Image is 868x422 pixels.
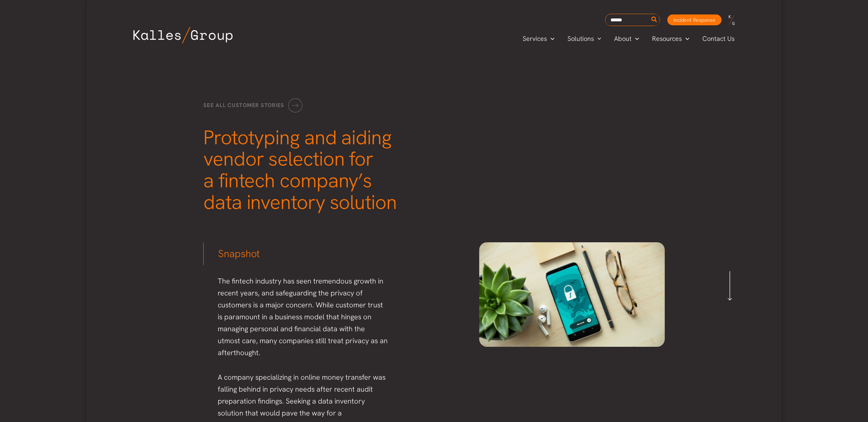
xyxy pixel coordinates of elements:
[218,276,388,357] span: The fintech industry has seen tremendous growth in recent years, and safeguarding the privacy of ...
[652,33,682,44] span: Resources
[561,33,608,44] a: SolutionsMenu Toggle
[631,33,639,44] span: Menu Toggle
[682,33,689,44] span: Menu Toggle
[608,33,646,44] a: AboutMenu Toggle
[133,27,233,43] img: Kalles Group
[667,14,722,25] a: Incident Response
[696,33,742,44] a: Contact Us
[547,33,554,44] span: Menu Toggle
[523,33,547,44] span: Services
[650,14,659,26] button: Search
[594,33,601,44] span: Menu Toggle
[567,33,594,44] span: Solutions
[516,33,561,44] a: ServicesMenu Toggle
[646,33,696,44] a: ResourcesMenu Toggle
[203,98,302,112] a: See all customer stories
[203,242,389,261] h3: Snapshot
[516,33,742,44] nav: Primary Site Navigation
[203,124,397,216] span: Prototyping and aiding vendor selection for a fintech company’s data inventory solution
[614,33,631,44] span: About
[702,33,735,44] span: Contact Us
[479,242,665,347] img: dan-nelson-ah-HeguOe9k-unsplash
